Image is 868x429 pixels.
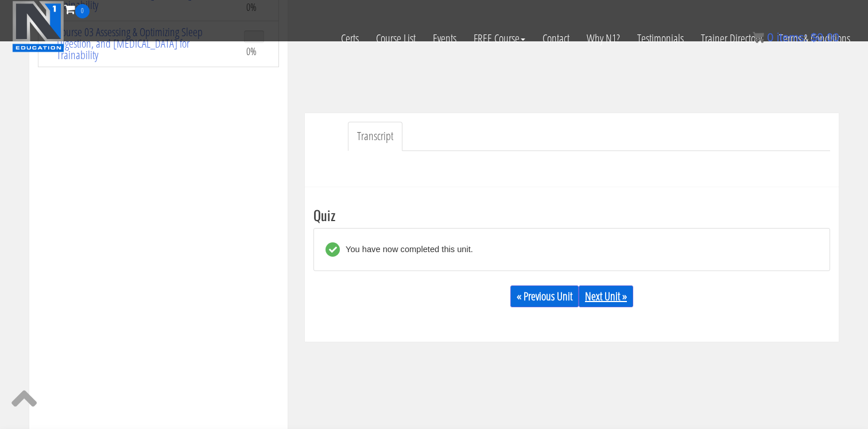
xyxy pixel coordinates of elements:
[75,4,90,18] span: 0
[767,31,773,44] span: 0
[811,31,839,44] bdi: 0.00
[313,207,830,222] h3: Quiz
[629,18,692,59] a: Testimonials
[753,31,839,44] a: 0 items: $0.00
[777,31,807,44] span: items:
[348,122,402,151] a: Transcript
[811,31,817,44] span: $
[510,285,579,307] a: « Previous Unit
[12,1,64,52] img: n1-education
[332,18,367,59] a: Certs
[579,285,633,307] a: Next Unit »
[465,18,534,59] a: FREE Course
[424,18,465,59] a: Events
[64,1,90,17] a: 0
[367,18,424,59] a: Course List
[692,18,770,59] a: Trainer Directory
[770,18,859,59] a: Terms & Conditions
[753,32,764,43] img: icon11.png
[534,18,578,59] a: Contact
[340,242,473,257] div: You have now completed this unit.
[578,18,629,59] a: Why N1?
